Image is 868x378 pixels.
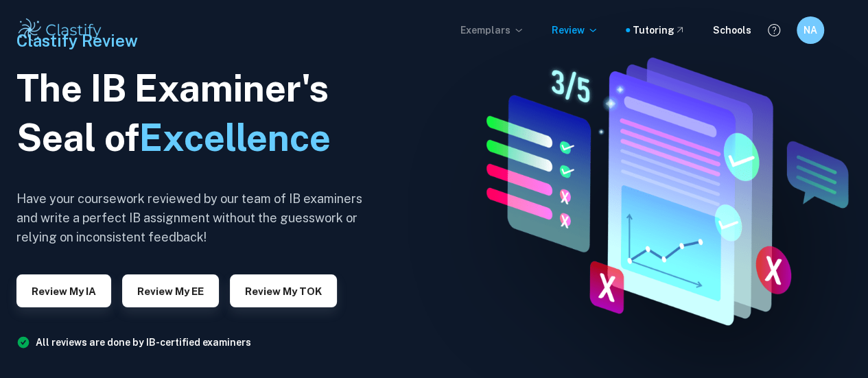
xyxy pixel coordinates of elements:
a: Tutoring [633,23,685,38]
span: Excellence [139,116,331,159]
h1: The IB Examiner's Seal of [16,64,373,163]
a: All reviews are done by IB-certified examiners [36,337,251,348]
img: Clastify logo [16,16,104,44]
p: Review [552,23,598,38]
button: Review my TOK [230,274,337,307]
a: Schools [713,23,751,38]
h6: Have your coursework reviewed by our team of IB examiners and write a perfect IB assignment witho... [16,189,373,247]
button: Review my EE [122,274,219,307]
button: NA [797,16,824,44]
button: Review my IA [16,274,111,307]
p: Exemplars [460,23,524,38]
img: IA Review hero [451,45,868,333]
h6: NA [803,23,819,38]
button: Help and Feedback [762,19,786,42]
